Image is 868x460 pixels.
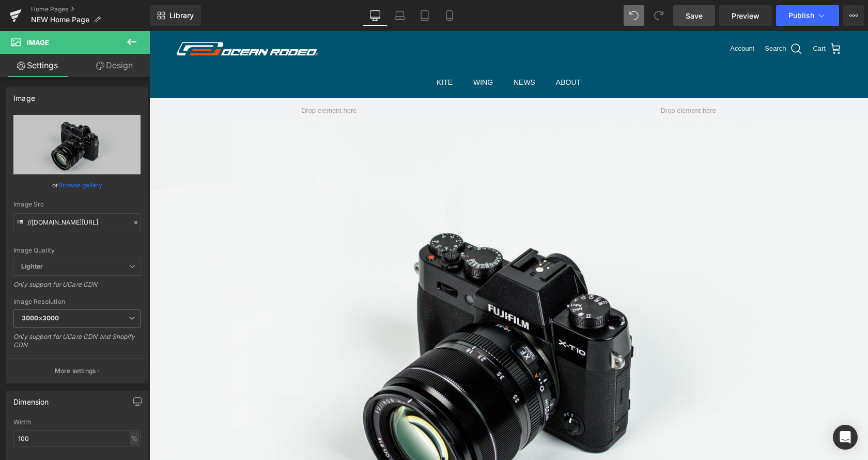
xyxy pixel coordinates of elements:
a: New Library [150,5,201,26]
span: Search [615,12,637,23]
div: Image [13,88,35,102]
div: Only support for UCare CDN and Shopify CDN [13,333,141,356]
a: Cart [663,11,693,25]
input: Link [13,213,141,231]
img: Ocean Rodeo [26,10,171,26]
button: Undo [624,5,644,26]
div: Image Resolution [13,298,141,305]
a: WING [315,37,353,66]
button: Redo [648,5,669,26]
button: More settings [6,359,148,383]
input: auto [13,430,141,447]
a: Laptop [388,5,412,26]
b: Lighter [21,262,43,270]
span: NEW Home Page [31,16,89,24]
span: Library [169,11,194,20]
a: Account [581,12,605,23]
button: More [843,5,864,26]
span: Save [686,10,703,21]
span: Preview [732,10,760,21]
div: Width [13,419,141,426]
span: Image [27,38,49,47]
span: Cart [663,12,676,23]
div: % [130,432,139,446]
a: Home Pages [31,5,150,13]
a: Design [77,54,152,77]
a: ABOUT [397,37,441,66]
a: Desktop [363,5,388,26]
div: Image Quality [13,247,141,254]
div: or [13,180,141,190]
a: KITE [278,37,313,66]
a: NEWS [355,37,395,66]
a: Preview [719,5,772,26]
div: Image Src [13,201,141,208]
span: Publish [788,11,814,20]
b: 3000x3000 [22,314,59,322]
div: Dimension [13,392,49,406]
a: Tablet [412,5,437,26]
a: Mobile [437,5,462,26]
div: Open Intercom Messenger [833,425,858,450]
p: More settings [55,366,96,376]
a: Search [615,11,653,25]
a: Browse gallery [58,176,102,194]
div: Only support for UCare CDN [13,280,141,295]
button: Publish [776,5,839,26]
